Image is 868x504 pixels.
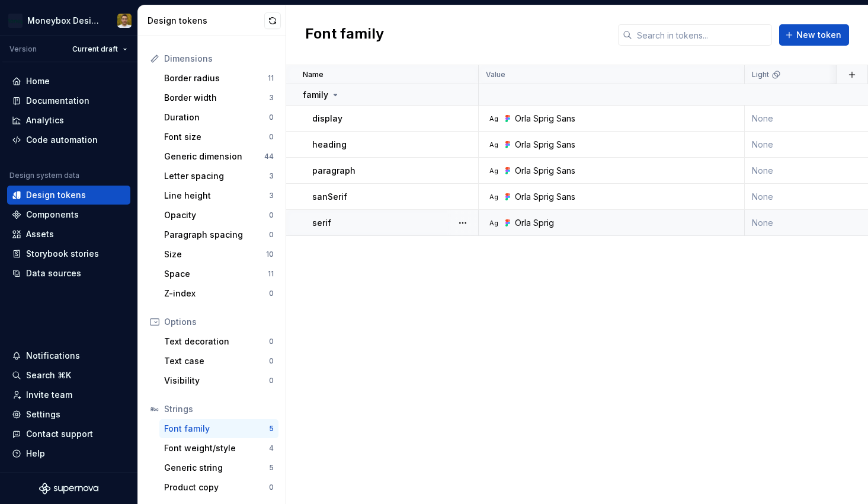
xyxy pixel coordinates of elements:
[269,132,274,142] div: 0
[164,288,269,299] div: Z-index
[159,147,278,166] a: Generic dimension44
[159,419,278,438] a: Font family5
[7,385,130,404] a: Invite team
[26,189,86,201] div: Design tokens
[164,442,269,454] div: Font weight/style
[515,113,575,125] div: Orla Sprig Sans
[266,250,274,259] div: 10
[164,268,268,280] div: Space
[164,111,269,123] div: Duration
[159,284,278,303] a: Z-index0
[26,267,81,279] div: Data sources
[796,29,841,41] span: New token
[489,192,498,202] div: Ag
[515,165,575,177] div: Orla Sprig Sans
[164,209,269,221] div: Opacity
[489,166,498,176] div: Ag
[312,217,331,229] p: serif
[159,225,278,244] a: Paragraph spacing0
[515,217,554,229] div: Orla Sprig
[159,167,278,186] a: Letter spacing3
[7,72,130,91] a: Home
[486,70,505,79] p: Value
[489,218,498,228] div: Ag
[269,444,274,453] div: 4
[26,350,80,362] div: Notifications
[164,92,269,104] div: Border width
[148,15,264,27] div: Design tokens
[164,53,274,65] div: Dimensions
[9,44,37,54] div: Version
[268,74,274,83] div: 11
[72,44,118,54] span: Current draft
[269,171,274,181] div: 3
[269,356,274,366] div: 0
[26,409,60,420] div: Settings
[39,483,98,495] svg: Supernova Logo
[269,483,274,492] div: 0
[305,24,384,46] h2: Font family
[632,24,772,46] input: Search in tokens...
[7,225,130,244] a: Assets
[489,114,498,123] div: Ag
[159,88,278,107] a: Border width3
[159,127,278,146] a: Font size0
[26,369,71,381] div: Search ⌘K
[264,152,274,161] div: 44
[164,72,268,84] div: Border radius
[7,205,130,224] a: Components
[269,376,274,385] div: 0
[164,462,269,474] div: Generic string
[164,170,269,182] div: Letter spacing
[7,366,130,385] button: Search ⌘K
[7,130,130,149] a: Code automation
[164,336,269,347] div: Text decoration
[117,14,132,28] img: Jamie
[159,371,278,390] a: Visibility0
[164,190,269,202] div: Line height
[159,264,278,283] a: Space11
[752,70,769,79] p: Light
[312,113,342,125] p: display
[26,114,64,126] div: Analytics
[515,139,575,151] div: Orla Sprig Sans
[303,89,328,101] p: family
[159,69,278,88] a: Border radius11
[26,228,54,240] div: Assets
[489,140,498,149] div: Ag
[26,448,45,460] div: Help
[26,248,99,260] div: Storybook stories
[268,269,274,279] div: 11
[269,424,274,433] div: 5
[779,24,849,46] button: New token
[159,245,278,264] a: Size10
[26,209,79,221] div: Components
[7,405,130,424] a: Settings
[7,425,130,444] button: Contact support
[159,478,278,497] a: Product copy0
[269,230,274,240] div: 0
[27,15,103,27] div: Moneybox Design System
[7,186,130,205] a: Design tokens
[7,91,130,110] a: Documentation
[7,346,130,365] button: Notifications
[26,389,72,401] div: Invite team
[26,75,50,87] div: Home
[8,14,23,28] img: c17557e8-ebdc-49e2-ab9e-7487adcf6d53.png
[164,131,269,143] div: Font size
[269,210,274,220] div: 0
[159,186,278,205] a: Line height3
[26,95,89,107] div: Documentation
[164,316,274,328] div: Options
[159,332,278,351] a: Text decoration0
[26,428,93,440] div: Contact support
[67,41,133,58] button: Current draft
[164,229,269,241] div: Paragraph spacing
[164,355,269,367] div: Text case
[164,151,264,162] div: Generic dimension
[164,423,269,435] div: Font family
[2,8,135,33] button: Moneybox Design SystemJamie
[164,403,274,415] div: Strings
[164,248,266,260] div: Size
